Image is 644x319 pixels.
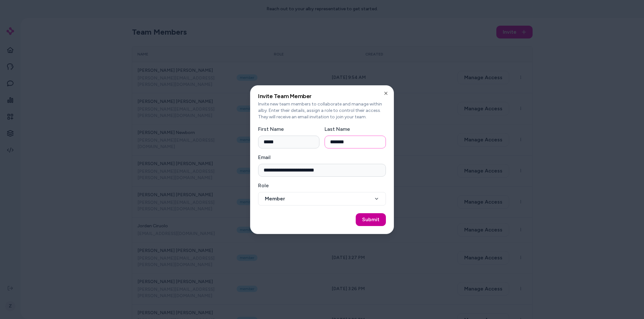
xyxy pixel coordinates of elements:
[258,101,386,120] p: Invite new team members to collaborate and manage within alby. Enter their details, assign a role...
[258,182,269,189] label: Role
[258,93,386,99] h2: Invite Team Member
[325,126,350,132] label: Last Name
[258,154,271,160] label: Email
[356,213,386,226] button: Submit
[258,126,284,132] label: First Name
